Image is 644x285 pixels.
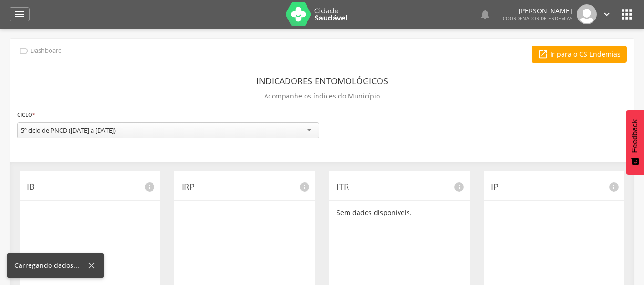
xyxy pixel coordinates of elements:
[631,119,639,153] span: Feedback
[480,9,491,20] i: 
[337,181,463,193] p: ITR
[538,49,548,59] i: 
[491,181,617,193] p: IP
[21,126,116,135] div: 5º ciclo de PNCD ([DATE] a [DATE])
[337,208,463,217] p: Sem dados disponíveis.
[626,110,644,175] button: Feedback - Mostrar pesquisa
[10,7,30,21] a: 
[503,15,572,21] span: Coordenador de Endemias
[299,181,310,193] i: info
[17,109,35,120] label: Ciclo
[602,9,612,20] i: 
[19,46,29,56] i: 
[256,72,388,89] header: Indicadores Entomológicos
[608,181,620,193] i: info
[532,46,627,63] a: Ir para o CS Endemias
[503,8,572,14] p: [PERSON_NAME]
[453,181,465,193] i: info
[480,4,491,24] a: 
[14,261,86,270] div: Carregando dados...
[182,181,308,193] p: IRP
[619,7,634,22] i: 
[14,9,25,20] i: 
[264,89,380,103] p: Acompanhe os índices do Município
[144,181,155,193] i: info
[27,181,153,193] p: IB
[602,4,612,24] a: 
[31,47,62,55] p: Dashboard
